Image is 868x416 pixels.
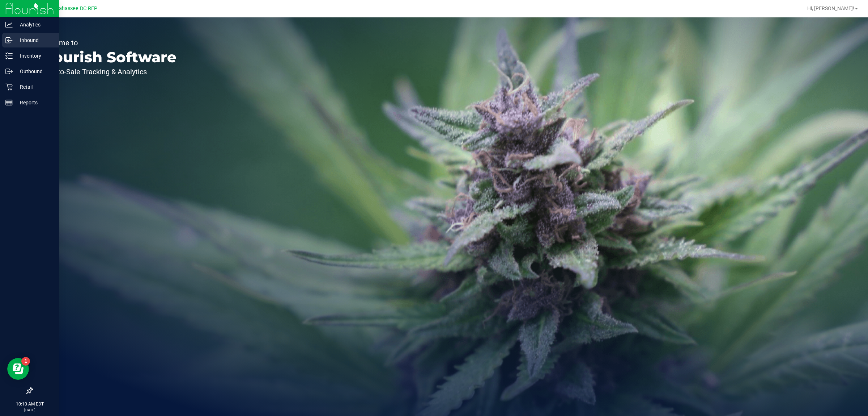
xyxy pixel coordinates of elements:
p: [DATE] [3,407,56,413]
span: Tallahassee DC REP [50,5,97,12]
inline-svg: Retail [5,83,13,91]
p: Seed-to-Sale Tracking & Analytics [39,68,176,75]
inline-svg: Analytics [5,21,13,28]
p: 10:10 AM EDT [3,401,56,407]
p: Analytics [13,20,56,29]
iframe: Resource center unread badge [21,357,30,366]
p: Retail [13,83,56,91]
inline-svg: Inbound [5,37,13,44]
p: Inventory [13,51,56,60]
iframe: Resource center [7,358,29,380]
p: Welcome to [39,39,176,46]
inline-svg: Inventory [5,52,13,59]
p: Outbound [13,67,56,76]
inline-svg: Reports [5,99,13,106]
span: Hi, [PERSON_NAME]! [807,5,854,11]
inline-svg: Outbound [5,68,13,75]
p: Inbound [13,36,56,45]
p: Flourish Software [39,50,176,65]
p: Reports [13,98,56,107]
